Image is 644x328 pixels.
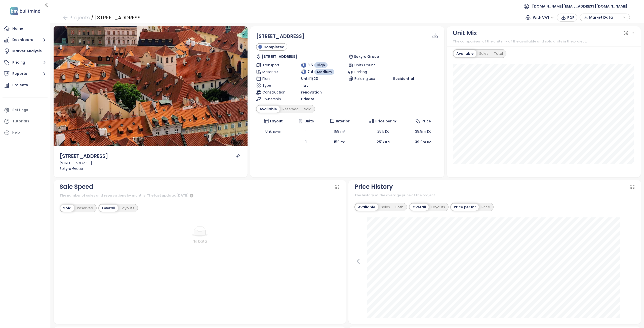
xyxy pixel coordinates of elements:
span: Construction [262,89,285,95]
div: Settings [12,107,28,113]
span: [STREET_ADDRESS] [256,33,305,40]
div: No Data [74,239,326,244]
a: Settings [3,105,48,115]
b: 159 m² [334,139,345,145]
span: [DOMAIN_NAME][EMAIL_ADDRESS][DOMAIN_NAME] [532,0,627,12]
span: Units [304,118,314,124]
span: With VAT [533,14,554,21]
button: Reports [3,69,48,79]
span: 7.4 [307,69,313,75]
b: 39.9m Kč [415,139,431,145]
a: arrow-left Projects [63,13,90,22]
div: Sales [378,204,393,211]
div: Sold [60,205,74,212]
div: Sales [476,50,491,57]
div: Available [355,204,378,211]
span: PDF [567,15,574,20]
b: 1 [305,139,307,145]
div: Reserved [280,106,301,113]
span: [STREET_ADDRESS] [262,54,297,59]
span: 39.9m Kč [415,129,431,134]
div: Total [491,50,506,57]
span: arrow-left [63,15,68,20]
div: button [582,14,627,21]
span: - [393,69,395,74]
span: High [317,62,325,68]
span: 8.5 [307,62,313,68]
div: Reserved [74,205,96,212]
span: Parking [354,69,377,75]
button: Pricing [3,58,48,68]
span: Market Data [589,14,622,21]
div: Layouts [429,204,448,211]
div: Market Analysis [12,48,42,54]
img: logo [9,6,42,16]
div: Overall [410,204,429,211]
span: Price [422,118,431,124]
span: Private [301,96,314,102]
span: Interior [336,118,350,124]
button: Dashboard [3,35,48,45]
div: Sekyra Group [60,166,242,171]
div: Home [12,25,23,32]
span: renovation [301,89,322,95]
a: Projects [3,80,48,90]
span: Materials [262,69,285,75]
td: 1 [291,126,321,137]
span: 251k Kč [377,129,389,134]
div: Sale Speed [60,182,93,192]
div: Both [393,204,406,211]
div: Price [479,204,493,211]
div: Overall [99,205,118,212]
div: Price per m² [451,204,479,211]
div: Layouts [118,205,137,212]
span: Price per m² [375,118,397,124]
span: Units Count [354,62,377,68]
div: / [91,13,94,22]
span: Plan [262,76,285,81]
div: [STREET_ADDRESS] [60,160,242,166]
span: Medium [317,69,332,75]
div: Available [454,50,476,57]
a: Market Analysis [3,46,48,56]
span: - [393,62,395,68]
div: The comparison of the unit mix of the available and sold units in the project. [453,39,635,44]
span: Until 1/23 [301,76,318,81]
div: The number of sales and reservations by months. The last update: [DATE] [60,193,340,199]
div: [STREET_ADDRESS] [60,152,108,160]
a: Tutorials [3,116,48,126]
div: Price History [354,182,393,192]
span: Type [262,83,285,88]
span: Sekyra Group [354,54,379,59]
a: link [235,154,240,159]
div: Available [257,106,280,113]
span: Building use [354,76,377,81]
span: Layout [270,118,283,124]
td: 159 m² [321,126,358,137]
span: Ownership [262,96,285,102]
span: flat [301,83,308,88]
div: [STREET_ADDRESS] [95,13,143,22]
div: The history of the average price of the project. [354,193,635,198]
div: Help [12,129,20,136]
span: Completed [263,44,285,50]
td: Unknown [256,126,291,137]
b: 251k Kč [377,139,390,145]
div: Help [3,128,48,138]
a: Home [3,24,48,34]
span: Residential [393,76,414,81]
div: Projects [12,82,28,88]
span: Transport [262,62,285,68]
div: Tutorials [12,118,29,124]
div: Sold [301,106,314,113]
button: PDF [557,14,577,22]
div: Unit Mix [453,28,477,38]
